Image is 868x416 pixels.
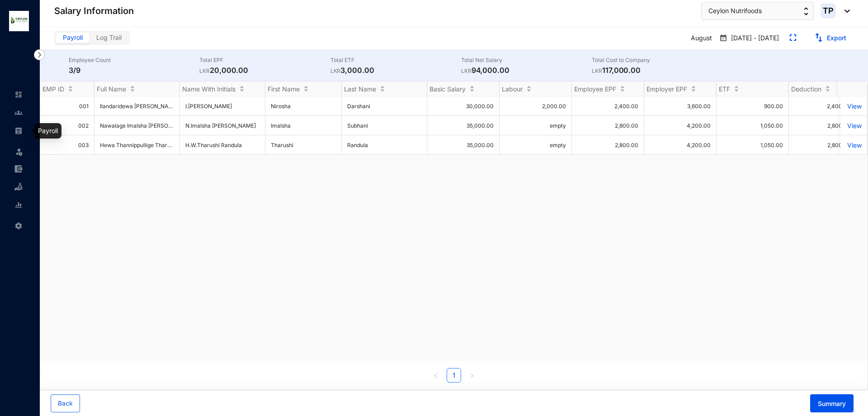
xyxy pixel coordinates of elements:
[40,96,94,116] td: 001
[265,96,342,116] td: Nirosha
[789,81,857,96] th: Deduction
[572,116,644,135] td: 2,800.00
[719,85,730,93] span: ETF
[469,373,475,378] span: right
[14,222,23,230] img: settings-unselected.1febfda315e6e19643a1.svg
[447,368,461,382] a: 1
[846,102,862,110] a: View
[265,135,342,155] td: Tharushi
[840,10,850,13] img: dropdown-black.8e83cc76930a90b1a4fdb6d089b7bf3a.svg
[644,135,717,155] td: 4,200.00
[717,96,789,116] td: 900.00
[180,135,265,155] td: H.W.Tharushi Randula
[592,65,722,76] p: 117,000.00
[827,34,846,42] a: Export
[717,81,789,96] th: ETF
[342,116,427,135] td: Subhani
[644,96,717,116] td: 3,600.00
[789,135,857,155] td: 2,800.00
[100,122,192,129] span: Nawalage Imalsha [PERSON_NAME]
[804,7,808,15] img: up-down-arrow.74152d26bf9780fbf563ca9c90304185.svg
[433,373,439,378] span: left
[807,31,854,45] button: Export
[69,65,199,76] p: 3/9
[790,34,796,41] img: expand.44ba77930b780aef2317a7ddddf64422.svg
[447,368,461,383] li: 1
[502,85,523,93] span: Labour
[646,85,687,93] span: Employer EPF
[63,33,83,41] span: Payroll
[180,96,265,116] td: I.[PERSON_NAME]
[429,368,443,383] button: left
[40,116,94,135] td: 002
[7,196,29,214] li: Reports
[100,103,178,110] span: Ilandaridewa [PERSON_NAME]
[7,160,29,178] li: Expenses
[592,56,722,65] p: Total Cost to Company
[846,141,862,149] a: View
[51,394,80,412] button: Back
[572,135,644,155] td: 2,800.00
[572,96,644,116] td: 2,400.00
[791,85,821,93] span: Deduction
[814,33,823,42] img: export.331d0dd4d426c9acf19646af862b8729.svg
[7,86,29,104] li: Home
[789,116,857,135] td: 2,800.00
[100,142,200,148] span: Hewa Thannippullige Tharushi Randula
[719,33,727,43] img: payroll-calender.2a2848c9e82147e90922403bdc96c587.svg
[342,96,427,116] td: Darshani
[14,127,23,135] img: payroll-unselected.b590312f920e76f0c668.svg
[684,31,716,46] p: August
[265,81,342,96] th: First Name
[199,65,330,76] p: 20,000.00
[427,96,500,116] td: 30,000.00
[427,81,500,96] th: Basic Salary
[500,135,572,155] td: empty
[429,368,443,383] li: Previous Page
[7,104,29,122] li: Contacts
[265,116,342,135] td: Imalsha
[330,65,461,76] p: 3,000.00
[14,147,24,156] img: leave-unselected.2934df6273408c3f84d9.svg
[427,116,500,135] td: 35,000.00
[818,399,846,408] span: Summary
[465,368,479,383] li: Next Page
[592,67,602,76] p: LKR
[97,85,126,93] span: Full Name
[727,33,779,43] p: [DATE] - [DATE]
[803,400,854,407] a: Summary
[500,96,572,116] td: 2,000.00
[846,122,862,129] a: View
[644,81,717,96] th: Employer EPF
[182,85,236,93] span: Name With Initials
[94,81,180,96] th: Full Name
[789,96,857,116] td: 2,400.00
[500,81,572,96] th: Labour
[268,85,300,93] span: First Name
[342,135,427,155] td: Randula
[330,56,461,65] p: Total ETF
[9,11,29,31] img: logo
[96,33,122,41] span: Log Trail
[34,49,45,60] img: nav-icon-right.af6afadce00d159da59955279c43614e.svg
[40,81,94,96] th: EMP ID
[572,81,644,96] th: Employee EPF
[14,201,23,209] img: report-unselected.e6a6b4230fc7da01f883.svg
[14,183,23,191] img: loan-unselected.d74d20a04637f2d15ab5.svg
[14,91,23,99] img: home-unselected.a29eae3204392db15eaf.svg
[717,116,789,135] td: 1,050.00
[823,7,834,15] span: TP
[7,122,29,140] li: Payroll
[58,399,73,408] span: Back
[344,85,376,93] span: Last Name
[185,122,256,129] span: N.Imalsha [PERSON_NAME]
[717,135,789,155] td: 1,050.00
[810,394,854,412] button: Summary
[180,81,265,96] th: Name With Initials
[69,56,199,65] p: Employee Count
[465,368,479,383] button: right
[7,178,29,196] li: Loan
